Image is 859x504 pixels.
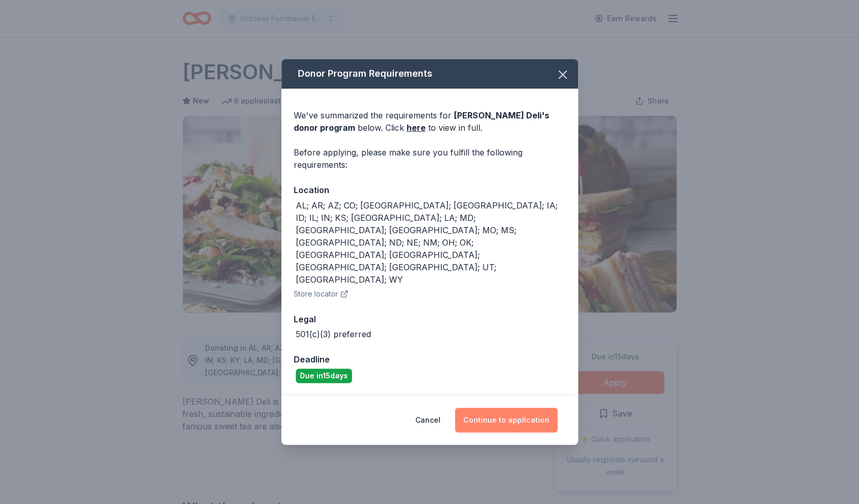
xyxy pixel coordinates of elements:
[294,109,566,134] div: We've summarized the requirements for below. Click to view in full.
[294,146,566,171] div: Before applying, please make sure you fulfill the following requirements:
[281,59,578,89] div: Donor Program Requirements
[294,288,348,300] button: Store locator
[296,328,371,340] div: 501(c)(3) preferred
[294,183,566,197] div: Location
[294,312,566,326] div: Legal
[455,408,558,432] button: Continue to application
[296,199,566,286] div: AL; AR; AZ; CO; [GEOGRAPHIC_DATA]; [GEOGRAPHIC_DATA]; IA; ID; IL; IN; KS; [GEOGRAPHIC_DATA]; LA; ...
[296,369,352,383] div: Due in 15 days
[407,121,426,134] a: here
[294,353,566,366] div: Deadline
[415,408,441,432] button: Cancel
